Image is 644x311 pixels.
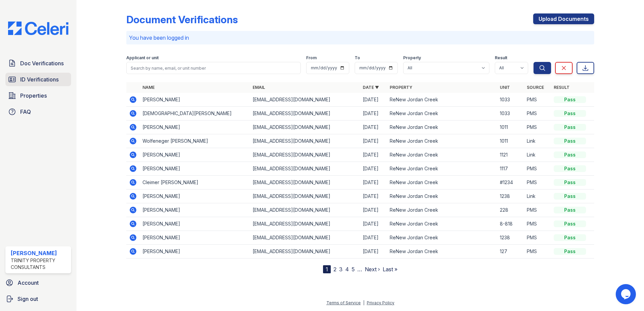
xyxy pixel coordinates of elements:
td: [EMAIL_ADDRESS][DOMAIN_NAME] [250,120,360,134]
td: [DEMOGRAPHIC_DATA][PERSON_NAME] [140,107,250,120]
td: PMS [524,162,551,176]
div: [PERSON_NAME] [11,249,68,257]
td: [DATE] [360,120,387,134]
td: 8-818 [497,217,524,231]
td: [DATE] [360,107,387,120]
td: [PERSON_NAME] [140,120,250,134]
button: Sign out [3,292,74,306]
label: Applicant or unit [126,55,159,61]
td: [DATE] [360,189,387,203]
div: Pass [554,248,586,255]
td: [DATE] [360,93,387,107]
a: ID Verifications [5,73,71,86]
td: ReNew Jordan Creek [387,217,497,231]
td: ReNew Jordan Creek [387,107,497,120]
td: [DATE] [360,217,387,231]
input: Search by name, email, or unit number [126,62,301,74]
a: Property [390,85,412,90]
td: [EMAIL_ADDRESS][DOMAIN_NAME] [250,217,360,231]
div: Pass [554,96,586,103]
a: 5 [352,266,355,273]
td: ReNew Jordan Creek [387,134,497,148]
td: [EMAIL_ADDRESS][DOMAIN_NAME] [250,231,360,245]
td: PMS [524,93,551,107]
div: Pass [554,193,586,200]
div: Pass [554,165,586,172]
a: Last » [383,266,397,273]
a: Terms of Service [326,300,361,305]
a: Name [142,85,155,90]
td: 1238 [497,231,524,245]
td: 228 [497,203,524,217]
td: ReNew Jordan Creek [387,231,497,245]
div: Pass [554,110,586,117]
div: Pass [554,179,586,186]
img: CE_Logo_Blue-a8612792a0a2168367f1c8372b55b34899dd931a85d93a1a3d3e32e68fde9ad4.png [3,22,74,35]
iframe: chat widget [616,284,637,304]
td: PMS [524,203,551,217]
td: [DATE] [360,231,387,245]
div: | [363,300,364,305]
td: 1117 [497,162,524,176]
span: FAQ [20,108,31,116]
a: 3 [339,266,343,273]
a: Doc Verifications [5,57,71,70]
div: Pass [554,138,586,144]
td: 1121 [497,148,524,162]
label: From [306,55,317,61]
td: Link [524,148,551,162]
a: Next › [365,266,380,273]
td: [DATE] [360,245,387,258]
td: ReNew Jordan Creek [387,162,497,176]
td: [EMAIL_ADDRESS][DOMAIN_NAME] [250,203,360,217]
td: ReNew Jordan Creek [387,93,497,107]
td: [EMAIL_ADDRESS][DOMAIN_NAME] [250,189,360,203]
td: PMS [524,245,551,258]
td: ReNew Jordan Creek [387,245,497,258]
td: Link [524,134,551,148]
td: [EMAIL_ADDRESS][DOMAIN_NAME] [250,176,360,189]
td: [EMAIL_ADDRESS][DOMAIN_NAME] [250,93,360,107]
td: 1033 [497,107,524,120]
td: [DATE] [360,134,387,148]
td: [PERSON_NAME] [140,245,250,258]
a: Source [527,85,544,90]
label: Property [403,55,421,61]
td: 1238 [497,189,524,203]
span: Account [18,279,39,287]
a: Privacy Policy [367,300,394,305]
span: Doc Verifications [20,59,64,67]
td: Cleimer [PERSON_NAME] [140,176,250,189]
div: Pass [554,220,586,227]
td: [EMAIL_ADDRESS][DOMAIN_NAME] [250,245,360,258]
td: [EMAIL_ADDRESS][DOMAIN_NAME] [250,148,360,162]
div: 1 [323,265,331,273]
td: Link [524,189,551,203]
a: Email [253,85,265,90]
div: Pass [554,151,586,158]
td: ReNew Jordan Creek [387,120,497,134]
td: [PERSON_NAME] [140,93,250,107]
td: [PERSON_NAME] [140,217,250,231]
td: [PERSON_NAME] [140,231,250,245]
a: Properties [5,89,71,102]
a: 4 [345,266,349,273]
div: Pass [554,234,586,241]
td: [DATE] [360,203,387,217]
a: Account [3,276,74,289]
td: [DATE] [360,162,387,176]
td: PMS [524,176,551,189]
td: [PERSON_NAME] [140,189,250,203]
td: 1011 [497,134,524,148]
td: ReNew Jordan Creek [387,176,497,189]
div: Pass [554,207,586,213]
span: … [357,265,362,273]
td: ReNew Jordan Creek [387,203,497,217]
td: PMS [524,120,551,134]
a: Date ▼ [363,85,379,90]
a: Unit [500,85,510,90]
td: [PERSON_NAME] [140,203,250,217]
span: Sign out [18,295,38,303]
a: FAQ [5,105,71,118]
div: Trinity Property Consultants [11,257,68,271]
